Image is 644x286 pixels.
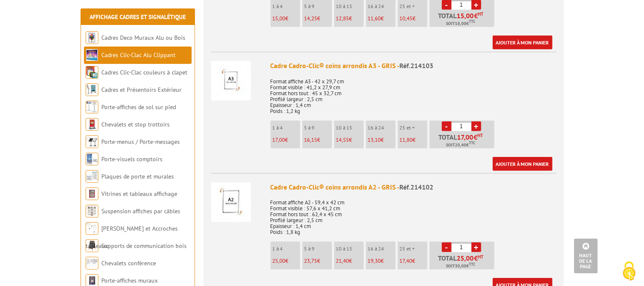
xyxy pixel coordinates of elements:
span: € [474,134,477,140]
a: Haut de la page [574,239,598,273]
span: Soit € [446,142,475,148]
a: Porte-affiches de sol sur pied [101,103,176,111]
p: € [400,258,427,264]
span: 15,00 [457,12,474,19]
span: 17,00 [273,136,285,143]
a: Suspension affiches par câbles [101,207,180,215]
a: Porte-menus / Porte-messages [101,138,180,146]
span: 19,30 [368,257,381,264]
a: Ajouter à mon panier [493,36,552,49]
img: Chevalets conférence [86,257,98,269]
p: 1 à 4 [273,125,300,131]
p: € [304,16,332,22]
span: 23,75 [304,257,318,264]
a: - [442,242,452,252]
p: Total [432,134,494,148]
img: Porte-menus / Porte-messages [86,135,98,148]
sup: HT [477,132,483,138]
p: Format affiche A2 - 59,4 x 42 cm Format visible : 57,6 x 41,2 cm Format hors tout : 62,4 x 45 cm ... [270,194,556,235]
span: 16,15 [304,136,318,143]
p: € [400,137,427,143]
p: 25 et + [400,246,427,252]
p: 5 à 9 [304,3,332,9]
span: Soit € [446,263,475,269]
a: Porte-affiches muraux [101,277,158,284]
span: € [474,255,478,261]
span: Réf.214102 [400,183,434,191]
span: 11,80 [400,136,413,143]
a: Chevalets et stop trottoirs [101,121,170,128]
a: Ajouter à mon panier [493,157,552,171]
sup: HT [478,254,483,260]
p: Total [432,255,494,269]
span: Soit € [446,20,475,27]
img: Cadre Cadro-Clic® coins arrondis A2 - GRIS [211,182,251,222]
p: 5 à 9 [304,246,332,252]
span: 14,25 [304,15,318,22]
sup: TTC [469,19,475,24]
span: 30,00 [455,263,466,269]
a: Cadres Clic-Clac couleurs à clapet [101,69,187,76]
span: 17,40 [400,257,413,264]
button: Cookies (fenêtre modale) [614,257,644,286]
p: € [304,258,332,264]
div: Cadre Cadro-Clic® coins arrondis A2 - GRIS - [270,182,556,192]
span: 12,85 [336,15,349,22]
span: 13,10 [368,136,381,143]
p: € [304,137,332,143]
p: 10 à 15 [336,3,364,9]
p: € [273,137,300,143]
span: 14,55 [336,136,349,143]
div: Cadre Cadro-Clic® coins arrondis A3 - GRIS - [270,61,556,71]
sup: TTC [469,140,475,145]
p: € [336,137,364,143]
p: € [400,16,427,22]
p: € [273,16,300,22]
span: 20,40 [455,142,466,148]
img: Cadres Clic-Clac Alu Clippant [86,49,98,61]
img: Cookies (fenêtre modale) [619,261,640,282]
p: 10 à 15 [336,125,364,131]
img: Cimaises et Accroches tableaux [86,222,98,235]
span: 25,00 [273,257,286,264]
a: Cadres Clic-Clac Alu Clippant [101,51,176,59]
a: + [471,121,481,131]
a: Cadres et Présentoirs Extérieur [101,86,181,93]
a: Supports de communication bois [101,242,187,250]
p: 25 et + [400,3,427,9]
p: € [336,16,364,22]
span: 17,00 [457,134,474,140]
p: € [368,137,396,143]
span: 25,00 [457,255,474,261]
img: Porte-visuels comptoirs [86,153,98,165]
span: 18,00 [455,20,466,27]
a: Affichage Cadres et Signalétique [89,13,186,21]
img: Vitrines et tableaux affichage [86,187,98,200]
p: 16 à 24 [368,125,396,131]
sup: TTC [469,262,475,267]
a: Cadres Deco Muraux Alu ou Bois [101,34,185,41]
p: 16 à 24 [368,246,396,252]
span: 10,45 [400,15,413,22]
img: Cadres Deco Muraux Alu ou Bois [86,31,98,44]
a: Chevalets conférence [101,259,156,267]
p: € [273,258,300,264]
p: € [336,258,364,264]
img: Suspension affiches par câbles [86,205,98,217]
img: Porte-affiches de sol sur pied [86,101,98,113]
a: Vitrines et tableaux affichage [101,190,177,198]
span: € [474,12,478,19]
span: 21,40 [336,257,349,264]
img: Cadres et Présentoirs Extérieur [86,83,98,96]
img: Plaques de porte et murales [86,170,98,183]
p: 1 à 4 [273,3,300,9]
a: Plaques de porte et murales [101,173,174,180]
p: 16 à 24 [368,3,396,9]
span: 15,00 [273,15,286,22]
img: Cadre Cadro-Clic® coins arrondis A3 - GRIS [211,61,251,101]
a: Porte-visuels comptoirs [101,155,162,163]
a: [PERSON_NAME] et Accroches tableaux [86,225,178,250]
p: € [368,258,396,264]
p: 10 à 15 [336,246,364,252]
a: + [471,242,481,252]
